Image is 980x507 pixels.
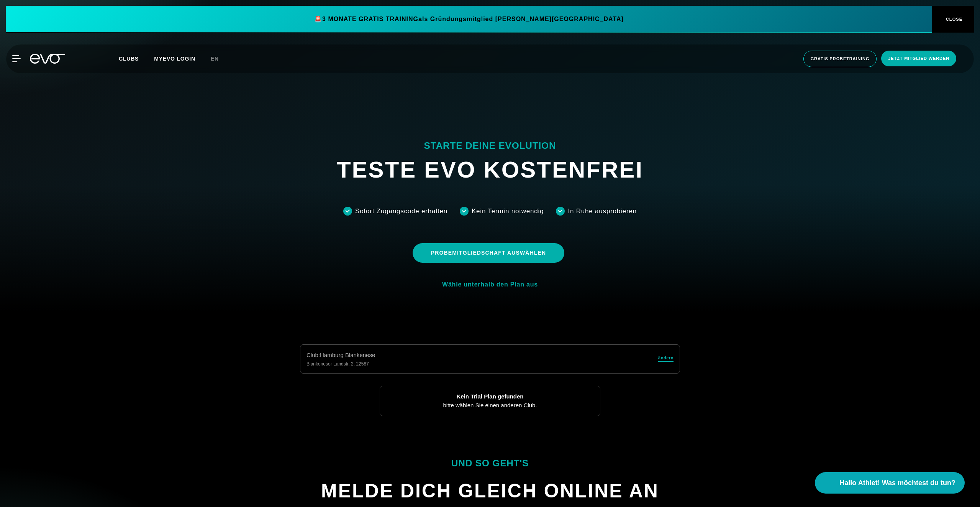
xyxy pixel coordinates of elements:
[355,206,447,216] div: Sofort Zugangscode erhalten
[658,355,674,361] span: ändern
[811,56,870,62] span: Gratis Probetraining
[456,393,523,400] strong: Kein Trial Plan gefunden
[431,249,546,257] span: Probemitgliedschaft auswählen
[472,206,544,216] div: Kein Termin notwendig
[154,56,195,62] a: MYEVO LOGIN
[119,55,154,62] a: Clubs
[306,361,375,367] div: Blankeneser Landstr. 2 , 22587
[321,479,659,504] div: MELDE DICH GLEICH ONLINE AN
[442,281,538,289] div: Wähle unterhalb den Plan aus
[306,351,375,360] div: Club : Hamburg Blankenese
[413,237,567,268] a: Probemitgliedschaft auswählen
[451,454,529,472] div: UND SO GEHT'S
[839,478,955,488] span: Hallo Athlet! Was möchtest du tun?
[879,51,959,67] a: Jetzt Mitglied werden
[658,355,674,364] a: ändern
[380,386,600,416] div: bitte wählen Sie einen anderen Club.
[888,55,949,62] span: Jetzt Mitglied werden
[337,140,643,152] div: STARTE DEINE EVOLUTION
[568,206,637,216] div: In Ruhe ausprobieren
[119,56,139,62] span: Clubs
[211,56,219,62] span: en
[801,51,879,67] a: Gratis Probetraining
[815,472,965,494] button: Hallo Athlet! Was möchtest du tun?
[337,155,643,185] h1: TESTE EVO KOSTENFREI
[211,54,228,63] a: en
[944,16,963,23] span: CLOSE
[932,6,974,33] button: CLOSE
